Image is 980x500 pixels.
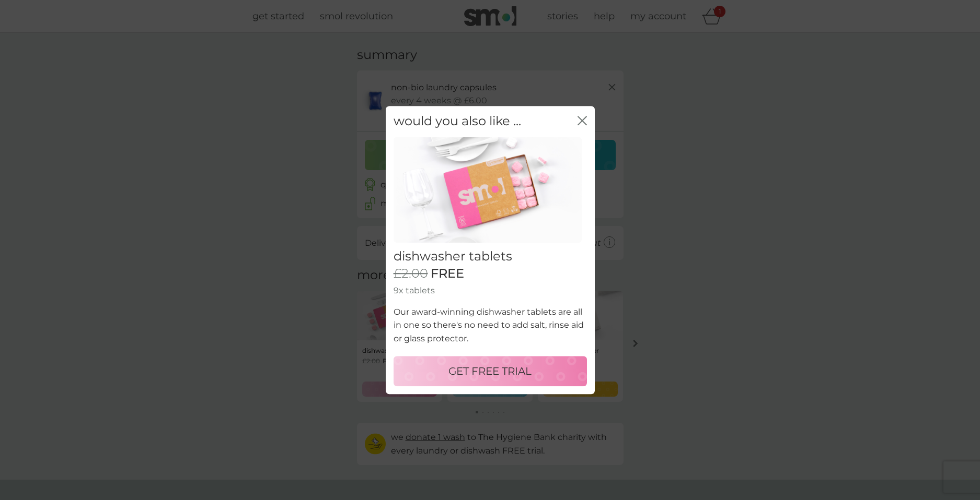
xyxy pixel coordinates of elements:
button: GET FREE TRIAL [394,356,587,386]
p: GET FREE TRIAL [448,363,532,379]
h2: dishwasher tablets [394,249,587,264]
p: 9x tablets [394,284,587,297]
h2: would you also like ... [394,114,521,129]
span: £2.00 [394,267,428,282]
button: close [578,116,587,127]
p: Our award-winning dishwasher tablets are all in one so there's no need to add salt, rinse aid or ... [394,305,587,346]
span: FREE [431,267,464,282]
